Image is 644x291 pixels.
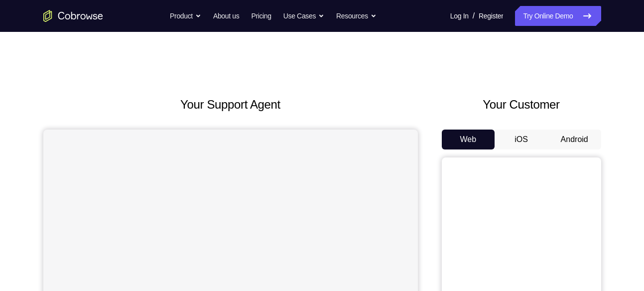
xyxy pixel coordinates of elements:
[43,96,418,114] h2: Your Support Agent
[43,10,103,22] a: Go to the home page
[473,10,475,22] span: /
[450,6,469,26] a: Log In
[442,130,495,149] button: Web
[548,130,601,149] button: Android
[479,6,503,26] a: Register
[515,6,601,26] a: Try Online Demo
[213,6,239,26] a: About us
[170,6,201,26] button: Product
[336,6,377,26] button: Resources
[251,6,271,26] a: Pricing
[442,96,601,114] h2: Your Customer
[283,6,324,26] button: Use Cases
[495,130,548,149] button: iOS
